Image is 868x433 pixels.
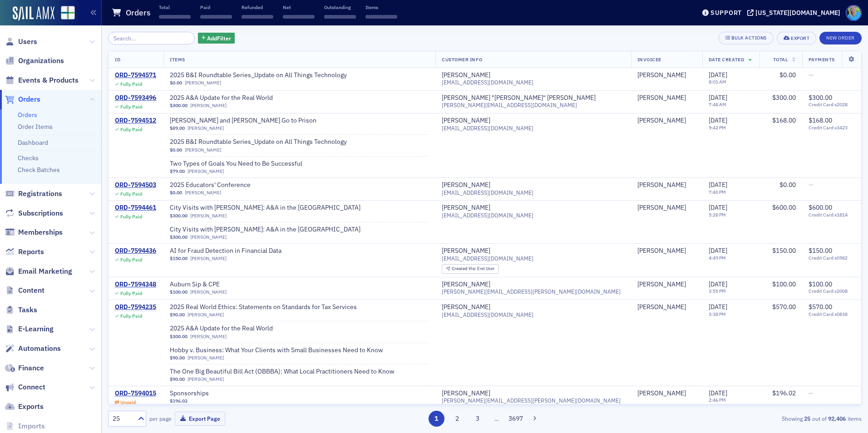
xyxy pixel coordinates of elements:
span: Credit Card x0838 [809,311,855,317]
span: 2025 A&A Update for the Real World [170,325,284,333]
a: [PERSON_NAME] [185,147,221,153]
div: Fully Paid [120,127,142,133]
a: [PERSON_NAME] [637,181,686,189]
span: Hobby v. Business: What Your Clients with Small Businesses Need to Know [170,346,383,354]
h1: Orders [126,7,151,18]
span: City Visits with Josh McGowan: A&A in the Port City [170,226,360,234]
button: Export Page [175,412,225,426]
a: [PERSON_NAME] [190,213,227,219]
a: [PERSON_NAME] [187,355,224,361]
span: — [809,181,814,189]
span: [DATE] [709,116,727,124]
a: AI for Fraud Detection in Financial Data [170,247,284,255]
span: Dalton Clary [637,389,696,398]
time: 7:40 PM [709,189,726,195]
span: Jill Holley [637,204,696,212]
div: [PERSON_NAME] [442,117,490,125]
div: End User [452,266,495,271]
a: [PERSON_NAME] [190,103,227,108]
span: Finance [18,363,44,373]
p: Total [159,4,191,10]
a: ORD-7594348 [115,280,156,289]
span: $600.00 [809,203,832,212]
span: Linda Colvard [637,117,696,125]
span: Auburn Sip & CPE [170,280,284,289]
div: [PERSON_NAME] [637,204,686,212]
a: [PERSON_NAME] [442,280,490,289]
span: City Visits with Josh McGowan: A&A in the Port City [170,204,360,212]
span: Content [18,285,44,295]
span: Mark Malone [637,247,696,255]
span: $570.00 [772,303,796,311]
a: [PERSON_NAME] [190,334,227,340]
span: [PERSON_NAME][EMAIL_ADDRESS][PERSON_NAME][DOMAIN_NAME] [442,397,621,404]
a: City Visits with [PERSON_NAME]: A&A in the [GEOGRAPHIC_DATA] [170,204,360,212]
div: Fully Paid [120,81,142,87]
a: [PERSON_NAME] "[PERSON_NAME]" [PERSON_NAME] [442,94,596,102]
div: [PERSON_NAME] [442,389,490,398]
span: $168.00 [772,116,796,124]
span: Customer Info [442,56,482,63]
div: Export [791,36,809,41]
div: [PERSON_NAME] [442,204,490,212]
div: Fully Paid [120,214,142,220]
span: Users [18,37,37,47]
div: ORD-7594436 [115,247,156,255]
span: Timothy Cottrell [637,280,696,289]
span: $196.02 [170,398,187,404]
a: ORD-7594571 [115,71,156,79]
div: [PERSON_NAME] [637,117,686,125]
time: 8:01 AM [709,79,726,85]
a: [PERSON_NAME] [637,389,686,398]
span: $90.00 [170,376,185,382]
span: Staci Kolb [637,181,696,189]
a: Email Marketing [5,266,72,276]
span: Credit Card x2008 [809,288,855,294]
a: Checks [18,154,39,162]
time: 7:48 AM [709,101,726,108]
div: Fully Paid [120,257,142,263]
div: 25 [113,414,133,423]
button: [US_STATE][DOMAIN_NAME] [747,10,843,16]
span: 2025 B&I Roundtable Series_Update on All Things Technology [170,71,347,79]
span: [EMAIL_ADDRESS][DOMAIN_NAME] [442,79,533,86]
p: Items [365,4,397,10]
a: Subscriptions [5,208,63,218]
a: [PERSON_NAME] [442,71,490,79]
time: 2:46 PM [709,397,726,403]
span: Credit Card x3423 [809,125,855,131]
span: $90.00 [170,355,185,361]
span: Invoicee [637,56,661,63]
span: — [809,389,814,397]
span: Tasks [18,305,37,315]
span: [EMAIL_ADDRESS][DOMAIN_NAME] [442,255,533,262]
span: Registrations [18,189,62,199]
a: ORD-7594512 [115,117,156,125]
span: $0.00 [779,181,796,189]
span: 2025 B&I Roundtable Series_Update on All Things Technology [170,138,347,146]
span: $196.02 [772,389,796,397]
div: [PERSON_NAME] [637,280,686,289]
a: SailAMX [13,6,54,21]
time: 9:42 PM [709,124,726,131]
a: [PERSON_NAME] [187,168,224,174]
a: [PERSON_NAME] [442,303,490,311]
a: Automations [5,344,61,354]
span: Tommy Moore [637,303,696,311]
button: 3697 [508,411,524,427]
a: ORD-7593496 [115,94,156,102]
a: ORD-7594015 [115,389,156,398]
span: $168.00 [809,116,832,124]
a: ORD-7594503 [115,181,156,189]
a: Exports [5,402,44,412]
a: [PERSON_NAME] [637,71,686,79]
span: [EMAIL_ADDRESS][DOMAIN_NAME] [442,125,533,132]
a: Check Batches [18,166,60,174]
